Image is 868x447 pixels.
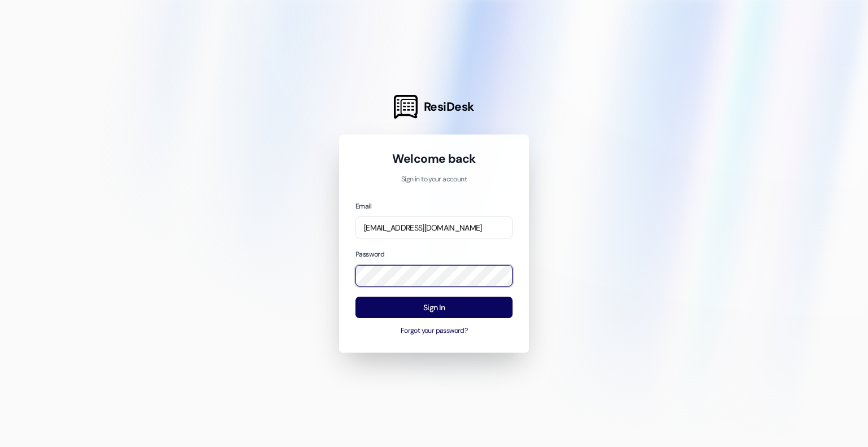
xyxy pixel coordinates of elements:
[424,99,474,115] span: ResiDesk
[355,250,384,259] label: Password
[355,151,513,167] h1: Welcome back
[394,95,418,119] img: ResiDesk Logo
[355,326,513,336] button: Forgot your password?
[355,216,513,238] input: name@example.com
[355,175,513,185] p: Sign in to your account
[355,297,513,319] button: Sign In
[355,202,371,211] label: Email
